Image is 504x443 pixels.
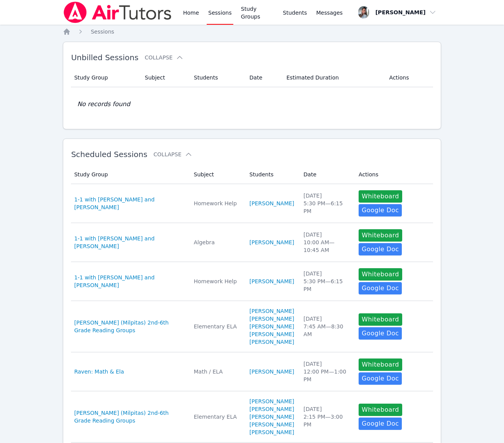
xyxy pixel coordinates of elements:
a: 1-1 with [PERSON_NAME] and [PERSON_NAME] [74,235,184,250]
span: Scheduled Sessions [71,150,147,159]
a: Google Doc [359,204,402,216]
tr: 1-1 with [PERSON_NAME] and [PERSON_NAME]Homework Help[PERSON_NAME][DATE]5:30 PM—6:15 PMWhiteboard... [71,262,433,301]
nav: Breadcrumb [63,28,441,36]
button: Whiteboard [359,190,402,203]
th: Students [189,68,245,87]
th: Study Group [71,165,189,184]
a: [PERSON_NAME] [249,315,294,323]
th: Date [299,165,354,184]
a: Google Doc [359,372,402,385]
a: [PERSON_NAME] [249,338,294,346]
th: Estimated Duration [282,68,385,87]
a: Raven: Math & Ela [74,368,124,375]
button: Whiteboard [359,404,402,416]
a: [PERSON_NAME] [249,421,294,428]
a: [PERSON_NAME] [249,413,294,421]
a: [PERSON_NAME] [249,405,294,413]
div: Algebra [194,238,240,246]
span: Unbilled Sessions [71,53,138,62]
a: [PERSON_NAME] [249,330,294,338]
div: Elementary ELA [194,323,240,330]
a: [PERSON_NAME] [249,428,294,436]
th: Actions [354,165,433,184]
tr: 1-1 with [PERSON_NAME] and [PERSON_NAME]Algebra[PERSON_NAME][DATE]10:00 AM—10:45 AMWhiteboardGoog... [71,223,433,262]
th: Actions [384,68,433,87]
tr: Raven: Math & ElaMath / ELA[PERSON_NAME][DATE]12:00 PM—1:00 PMWhiteboardGoogle Doc [71,352,433,391]
button: Collapse [153,150,192,158]
button: Whiteboard [359,358,402,371]
div: Homework Help [194,200,240,207]
tr: [PERSON_NAME] (Milpitas) 2nd-6th Grade Reading GroupsElementary ELA[PERSON_NAME][PERSON_NAME][PER... [71,391,433,443]
button: Whiteboard [359,313,402,326]
button: Whiteboard [359,229,402,242]
button: Whiteboard [359,268,402,281]
a: 1-1 with [PERSON_NAME] and [PERSON_NAME] [74,274,184,289]
button: Collapse [145,54,183,61]
div: [DATE] 2:15 PM — 3:00 PM [303,405,349,428]
span: Sessions [91,29,114,35]
div: Homework Help [194,277,240,285]
th: Study Group [71,68,140,87]
div: [DATE] 7:45 AM — 8:30 AM [303,315,349,338]
div: [DATE] 12:00 PM — 1:00 PM [303,360,349,383]
span: Messages [316,9,343,17]
a: [PERSON_NAME] [249,323,294,330]
th: Subject [189,165,245,184]
img: Air Tutors [63,2,172,23]
div: [DATE] 5:30 PM — 6:15 PM [303,192,349,215]
div: [DATE] 5:30 PM — 6:15 PM [303,270,349,293]
a: Sessions [91,28,114,36]
a: [PERSON_NAME] (Milpitas) 2nd-6th Grade Reading Groups [74,409,184,424]
th: Subject [140,68,189,87]
tr: 1-1 with [PERSON_NAME] and [PERSON_NAME]Homework Help[PERSON_NAME][DATE]5:30 PM—6:15 PMWhiteboard... [71,184,433,223]
a: [PERSON_NAME] [249,397,294,405]
div: Math / ELA [194,368,240,375]
a: Google Doc [359,282,402,294]
tr: [PERSON_NAME] (Milpitas) 2nd-6th Grade Reading GroupsElementary ELA[PERSON_NAME][PERSON_NAME][PER... [71,301,433,352]
a: [PERSON_NAME] (Milpitas) 2nd-6th Grade Reading Groups [74,319,184,334]
th: Students [245,165,299,184]
a: Google Doc [359,418,402,430]
td: No records found [71,87,433,121]
a: 1-1 with [PERSON_NAME] and [PERSON_NAME] [74,196,184,211]
div: [DATE] 10:00 AM — 10:45 AM [303,231,349,254]
a: [PERSON_NAME] [249,368,294,375]
th: Date [245,68,282,87]
a: [PERSON_NAME] [249,200,294,207]
a: Google Doc [359,327,402,340]
a: [PERSON_NAME] [249,238,294,246]
a: [PERSON_NAME] [249,307,294,315]
a: [PERSON_NAME] [249,277,294,285]
a: Google Doc [359,243,402,255]
div: Elementary ELA [194,413,240,421]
